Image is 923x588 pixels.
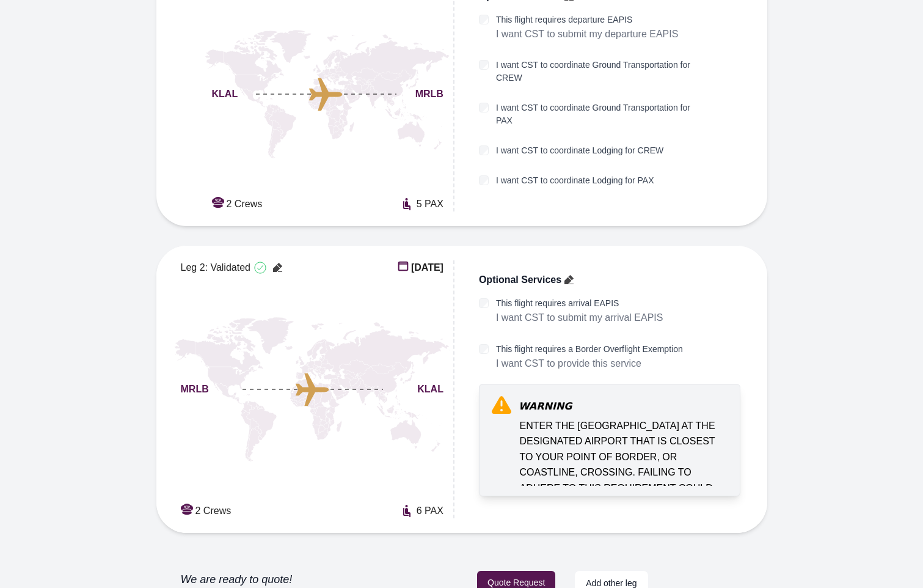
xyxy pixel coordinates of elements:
[417,197,443,211] span: 5 PAX
[496,13,679,26] label: This flight requires departure EAPIS
[496,356,683,372] p: I want CST to provide this service
[496,343,683,356] label: This flight requires a Border Overflight Exemption
[496,174,654,187] label: I want CST to coordinate Lodging for PAX
[181,382,209,397] span: MRLB
[496,297,663,310] label: This flight requires arrival EAPIS
[212,87,238,101] span: KLAL
[479,273,561,287] span: Optional Services
[411,260,443,275] span: [DATE]
[181,260,250,275] span: Leg 2: Validated
[415,87,443,101] span: MRLB
[496,101,709,127] label: I want CST to coordinate Ground Transportation for PAX
[519,399,572,414] span: WARNING
[417,382,443,397] span: KLAL
[181,572,293,587] h3: We are ready to quote!
[227,197,263,211] span: 2 Crews
[496,26,679,42] p: I want CST to submit my departure EAPIS
[496,144,663,157] label: I want CST to coordinate Lodging for CREW
[195,504,232,518] span: 2 Crews
[496,59,709,84] label: I want CST to coordinate Ground Transportation for CREW
[496,310,663,326] p: I want CST to submit my arrival EAPIS
[417,504,443,518] span: 6 PAX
